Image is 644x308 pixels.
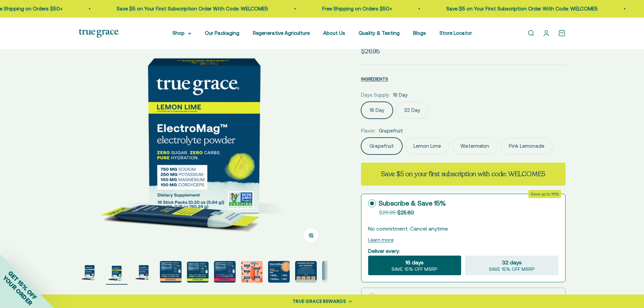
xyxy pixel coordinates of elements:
[160,261,182,285] button: Go to item 4
[322,261,344,285] button: Go to item 10
[106,5,258,13] p: Save $5 on Your First Subscription Order With Code: WELCOME5
[295,261,317,283] img: Everyone needs true hydration. From your extreme athletes to you weekend warriors, ElectroMag giv...
[379,127,403,135] span: Grapefruit
[268,261,290,283] img: Rapid Hydration For: - Exercise endurance* - Stress support* - Electrolyte replenishment* - Muscl...
[295,261,317,285] button: Go to item 9
[361,91,390,99] legend: Days Supply:
[79,261,100,285] button: Go to item 1
[439,30,472,36] a: Store Locator
[413,30,426,36] a: Blogs
[187,262,209,285] button: Go to item 5
[241,261,263,285] button: Go to item 7
[361,76,388,81] span: INGREDIENTS
[106,261,127,285] button: Go to item 2
[292,298,346,305] div: TRUE GRACE REWARDS
[361,127,376,135] legend: Flavor:
[133,261,154,285] button: Go to item 3
[7,269,38,301] span: GET 15% OFF
[214,261,236,283] img: ElectroMag™
[1,274,34,307] span: YOUR ORDER
[79,3,329,253] img: ElectroMag™
[393,91,408,99] span: 16 Day
[172,29,191,37] summary: Shop
[381,169,545,179] strong: Save $5 on your first subscription with code: WELCOME5
[322,261,344,283] img: ElectroMag™
[133,261,154,283] img: ElectroMag™
[323,30,345,36] a: About Us
[160,261,182,283] img: 750 mg sodium for fluid balance and cellular communication.* 250 mg potassium supports blood pres...
[214,261,236,285] button: Go to item 6
[436,5,588,13] p: Save $5 on Your First Subscription Order With Code: WELCOME5
[361,75,388,83] button: INGREDIENTS
[253,30,310,36] a: Regenerative Agriculture
[361,46,380,56] sale-price: $26.95
[79,261,100,283] img: ElectroMag™
[312,6,382,11] a: Free Shipping on Orders $50+
[106,261,127,283] img: ElectroMag™
[241,261,263,283] img: Magnesium for heart health and stress support* Chloride to support pH balance and oxygen flow* So...
[268,261,290,285] button: Go to item 8
[359,30,400,36] a: Quality & Testing
[205,30,239,36] a: Our Packaging
[187,262,209,283] img: ElectroMag™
